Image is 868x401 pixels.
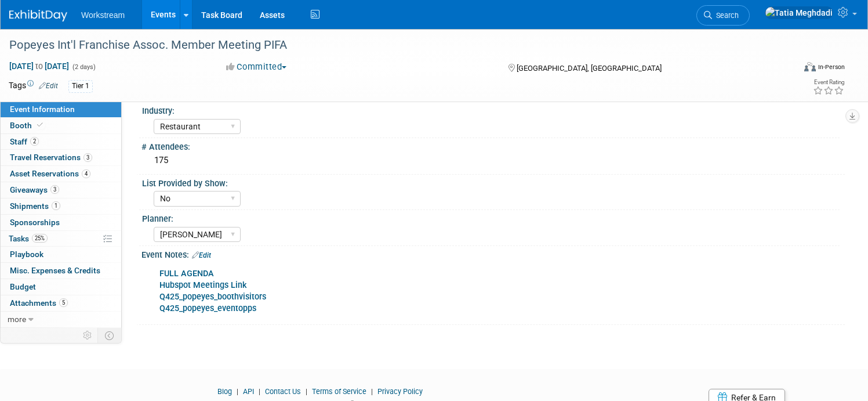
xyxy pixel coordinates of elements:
span: | [303,387,310,396]
div: Industry: [142,102,840,117]
img: Tatia Meghdadi [765,6,833,19]
a: Staff2 [1,134,121,150]
a: Sponsorships [1,215,121,230]
div: Popeyes Int'l Franchise Assoc. Member Meeting PIFA [5,35,773,56]
span: Booth [10,121,45,130]
span: Tasks [9,234,48,243]
button: Committed [222,61,291,73]
div: Event Format [720,60,845,78]
a: Blog [217,387,232,396]
img: ExhibitDay [9,10,67,21]
a: Asset Reservations4 [1,166,121,182]
a: Shipments1 [1,198,121,214]
a: Attachments5 [1,295,121,311]
span: 2 [30,137,39,146]
span: Staff [10,137,39,146]
a: Edit [192,251,211,259]
span: [GEOGRAPHIC_DATA], [GEOGRAPHIC_DATA] [517,64,662,73]
a: Budget [1,279,121,295]
span: Search [712,11,739,20]
span: | [256,387,263,396]
span: | [368,387,376,396]
a: Misc. Expenses & Credits [1,263,121,279]
i: Booth reservation complete [37,122,43,128]
div: Event Rating [813,80,844,85]
span: 5 [59,298,68,307]
span: Attachments [10,298,68,308]
span: Giveaways [10,185,59,194]
span: Sponsorships [10,218,60,227]
a: Terms of Service [312,387,366,396]
span: 1 [52,201,60,210]
span: to [34,62,45,71]
span: Misc. Expenses & Credits [10,266,100,275]
a: Event Information [1,102,121,117]
span: [DATE] [DATE] [9,61,70,71]
span: more [8,315,26,324]
span: Travel Reservations [10,153,92,162]
span: Budget [10,282,36,291]
span: | [234,387,241,396]
td: Toggle Event Tabs [98,328,122,343]
a: Search [696,5,750,26]
div: Tier 1 [68,80,93,92]
div: Planner: [142,210,840,225]
div: 175 [150,151,836,169]
div: # Attendees: [141,138,845,153]
a: Tasks25% [1,231,121,247]
a: more [1,312,121,327]
a: Edit [39,82,58,90]
a: Q425_popeyes_boothvisitors [159,292,266,302]
span: Event Information [10,104,75,114]
a: Contact Us [265,387,301,396]
a: Giveaways3 [1,182,121,198]
span: Playbook [10,250,43,259]
span: (2 days) [71,63,96,71]
span: 3 [50,185,59,194]
img: Format-Inperson.png [804,62,816,71]
span: 25% [32,234,48,243]
a: Privacy Policy [377,387,423,396]
a: Booth [1,118,121,133]
span: Shipments [10,201,60,211]
span: 3 [83,153,92,162]
span: Workstream [81,10,125,20]
a: FULL AGENDA [159,269,214,279]
div: Event Notes: [141,246,845,261]
td: Tags [9,80,58,93]
td: Personalize Event Tab Strip [78,328,98,343]
a: API [243,387,254,396]
a: Hubspot Meetings Link [159,280,246,290]
div: In-Person [818,63,845,71]
a: Q425_popeyes_eventopps [159,304,256,313]
span: 4 [82,169,90,178]
a: Playbook [1,247,121,262]
div: List Provided by Show: [142,175,840,189]
a: Travel Reservations3 [1,150,121,165]
span: Asset Reservations [10,169,90,178]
